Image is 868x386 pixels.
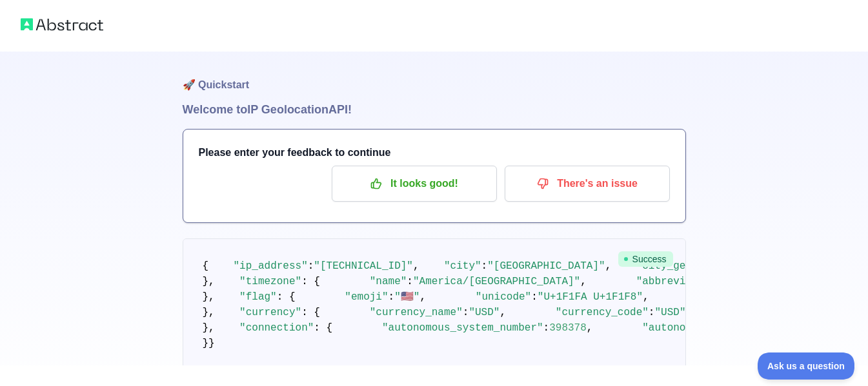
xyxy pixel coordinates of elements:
p: There's an issue [514,173,660,195]
span: "name" [370,276,407,287]
span: 398378 [549,322,587,334]
span: : [389,291,395,303]
span: "currency_name" [370,307,463,318]
span: "🇺🇸" [394,291,419,303]
span: , [500,307,506,318]
span: "city" [444,260,481,272]
h1: 🚀 Quickstart [183,52,686,101]
span: "USD" [654,307,685,318]
span: "[GEOGRAPHIC_DATA]" [487,260,605,272]
h1: Welcome to IP Geolocation API! [183,101,686,119]
span: "timezone" [239,276,301,287]
span: "ip_address" [234,260,308,272]
span: : [649,307,655,318]
span: , [580,276,587,287]
span: "emoji" [345,291,388,303]
span: : { [301,307,320,318]
button: It looks good! [332,166,497,202]
span: : { [301,276,320,287]
span: , [419,291,426,303]
span: "[TECHNICAL_ID]" [314,260,413,272]
span: , [643,291,649,303]
span: { [203,260,209,272]
span: "autonomous_system_number" [382,322,543,334]
p: It looks good! [341,173,487,195]
button: There's an issue [505,166,670,202]
span: : [543,322,550,334]
span: : [463,307,469,318]
span: "currency_code" [556,307,649,318]
span: , [587,322,593,334]
span: "abbreviation" [636,276,723,287]
span: : { [277,291,296,303]
span: "unicode" [476,291,531,303]
span: "currency" [239,307,301,318]
h3: Please enter your feedback to continue [199,145,670,160]
img: Abstract logo [21,15,103,34]
span: "America/[GEOGRAPHIC_DATA]" [413,276,580,287]
span: "U+1F1FA U+1F1F8" [538,291,643,303]
span: : [407,276,413,287]
span: "USD" [469,307,500,318]
span: : [481,260,488,272]
span: , [413,260,419,272]
span: : [308,260,314,272]
iframe: Toggle Customer Support [758,352,855,380]
span: : [531,291,538,303]
span: "autonomous_system_organization" [642,322,840,334]
span: : { [314,322,332,334]
span: "flag" [239,291,277,303]
span: "connection" [239,322,314,334]
span: , [605,260,612,272]
span: Success [618,251,673,267]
